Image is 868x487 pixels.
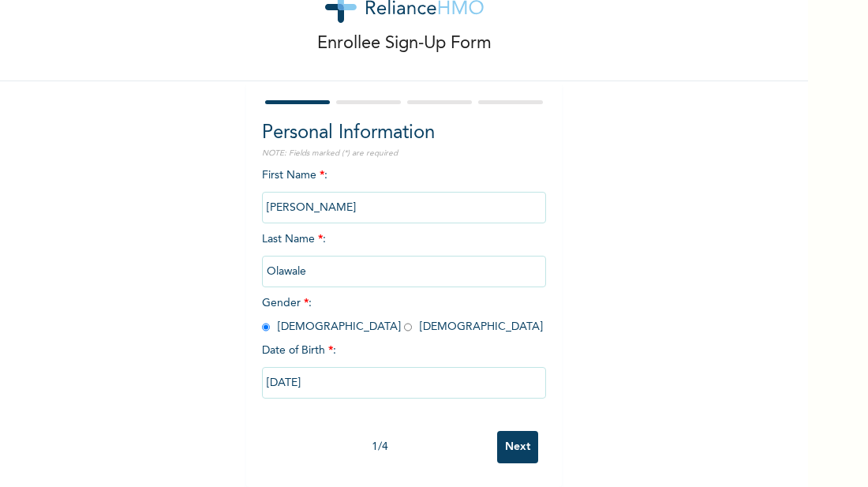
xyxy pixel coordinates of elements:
[262,298,543,332] span: Gender : [DEMOGRAPHIC_DATA] [DEMOGRAPHIC_DATA]
[262,192,546,223] input: Enter your first name
[262,439,497,455] div: 1 / 4
[262,367,546,399] input: DD-MM-YYYY
[262,234,546,277] span: Last Name :
[262,256,546,287] input: Enter your last name
[317,31,492,57] p: Enrollee Sign-Up Form
[262,170,546,213] span: First Name :
[262,148,546,159] p: NOTE: Fields marked (*) are required
[497,431,538,463] input: Next
[262,119,546,148] h2: Personal Information
[262,343,336,359] span: Date of Birth :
